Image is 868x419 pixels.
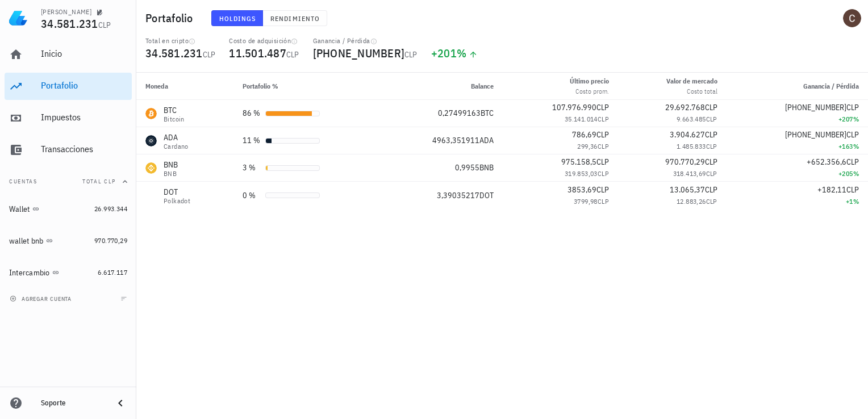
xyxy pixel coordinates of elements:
[706,197,717,206] span: CLP
[41,112,127,123] div: Impuestos
[846,102,859,112] span: CLP
[785,129,846,140] span: [PHONE_NUMBER]
[706,169,717,178] span: CLP
[41,144,127,154] div: Transacciones
[705,157,717,167] span: CLP
[12,295,72,303] span: agregar cuenta
[438,108,481,118] span: 0,27499163
[5,41,132,68] a: Inicio
[817,185,846,195] span: +182,11
[145,9,198,27] h1: Portafolio
[736,114,859,125] div: +207
[263,10,327,26] button: Rendimiento
[41,80,127,91] div: Portafolio
[381,73,503,100] th: Balance: Sin ordenar. Pulse para ordenar de forma ascendente.
[666,86,717,97] div: Costo total
[853,142,859,150] span: %
[596,129,609,140] span: CLP
[41,399,105,408] div: Soporte
[229,36,299,45] div: Costo de adquisición
[164,198,190,204] div: Polkadot
[846,129,859,140] span: CLP
[5,195,132,223] a: Wallet 26.993.344
[846,185,859,195] span: CLP
[164,116,185,123] div: Bitcoin
[5,227,132,254] a: wallet bnb 970.770,29
[243,107,261,119] div: 86 %
[677,142,706,150] span: 1.485.833
[572,129,596,140] span: 786,69
[243,82,278,90] span: Portafolio %
[666,76,717,86] div: Valor de mercado
[136,73,233,100] th: Moneda
[211,10,264,26] button: Holdings
[705,185,717,195] span: CLP
[596,185,609,195] span: CLP
[164,143,189,150] div: Cardano
[803,82,859,90] span: Ganancia / Pérdida
[705,129,717,140] span: CLP
[9,204,30,214] div: Wallet
[481,108,494,118] span: BTC
[431,48,478,59] div: +201
[203,49,216,60] span: CLP
[437,190,479,200] span: 3,39035217
[145,82,168,90] span: Moneda
[598,115,609,123] span: CLP
[286,49,299,60] span: CLP
[479,162,494,173] span: BNB
[41,7,91,16] div: [PERSON_NAME]
[145,190,157,201] div: DOT-icon
[5,73,132,100] a: Portafolio
[727,73,868,100] th: Ganancia / Pérdida: Sin ordenar. Pulse para ordenar de forma ascendente.
[457,45,466,61] span: %
[670,129,705,140] span: 3.904.627
[404,49,418,60] span: CLP
[853,115,859,123] span: %
[479,135,494,145] span: ADA
[5,259,132,286] a: Intercambio 6.617.117
[270,14,320,23] span: Rendimiento
[9,236,44,246] div: wallet bnb
[164,104,185,116] div: BTC
[313,45,405,61] span: [PHONE_NUMBER]
[145,108,157,119] div: BTC-icon
[41,16,98,31] span: 34.581.231
[41,48,127,59] div: Inicio
[98,20,111,30] span: CLP
[164,132,189,143] div: ADA
[567,185,596,195] span: 3853,69
[5,136,132,164] a: Transacciones
[598,169,609,178] span: CLP
[577,142,597,150] span: 299,36
[229,45,286,61] span: 11.501.487
[596,102,609,112] span: CLP
[596,157,609,167] span: CLP
[9,9,27,27] img: LedgiFi
[785,102,846,112] span: [PHONE_NUMBER]
[7,293,77,304] button: agregar cuenta
[243,135,261,146] div: 11 %
[807,157,846,167] span: +652.356,6
[94,204,127,213] span: 26.993.344
[432,135,479,145] span: 4963,351911
[164,159,178,170] div: BNB
[94,236,127,245] span: 970.770,29
[677,115,706,123] span: 9.663.485
[853,197,859,206] span: %
[846,157,859,167] span: CLP
[677,197,706,206] span: 12.883,26
[164,186,190,198] div: DOT
[233,73,380,100] th: Portafolio %: Sin ordenar. Pulse para ordenar de forma ascendente.
[570,86,609,97] div: Costo prom.
[552,102,596,112] span: 107.976.990
[164,170,178,177] div: BNB
[471,82,494,90] span: Balance
[706,142,717,150] span: CLP
[570,76,609,86] div: Último precio
[706,115,717,123] span: CLP
[313,36,418,45] div: Ganancia / Pérdida
[243,190,261,202] div: 0 %
[598,142,609,150] span: CLP
[5,104,132,132] a: Impuestos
